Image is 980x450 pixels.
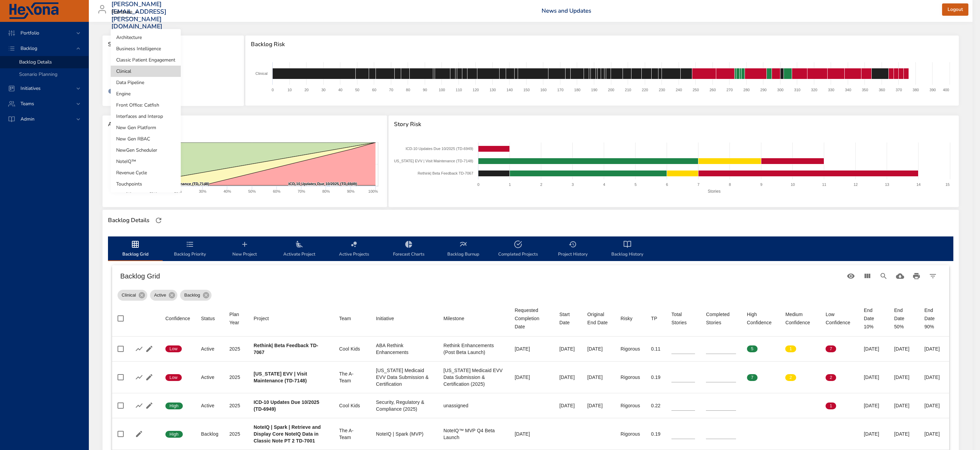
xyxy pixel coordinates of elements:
li: Engine [111,88,181,99]
li: Touchpoints [111,178,181,190]
li: Architecture [111,32,181,43]
li: Revenue Cycle [111,167,181,178]
li: Business Intelligence [111,43,181,54]
li: NoteIQ™ [111,156,181,167]
li: New Gen RBAC [111,133,181,145]
li: Clinical [111,66,181,77]
li: NewGen Scheduler [111,145,181,156]
li: Data Pipeline [111,77,181,88]
li: Front Office: Catfish [111,99,181,111]
li: Classic Patient Engagement [111,54,181,66]
li: Interfaces and Interop [111,111,181,122]
li: New Gen Platform [111,122,181,133]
